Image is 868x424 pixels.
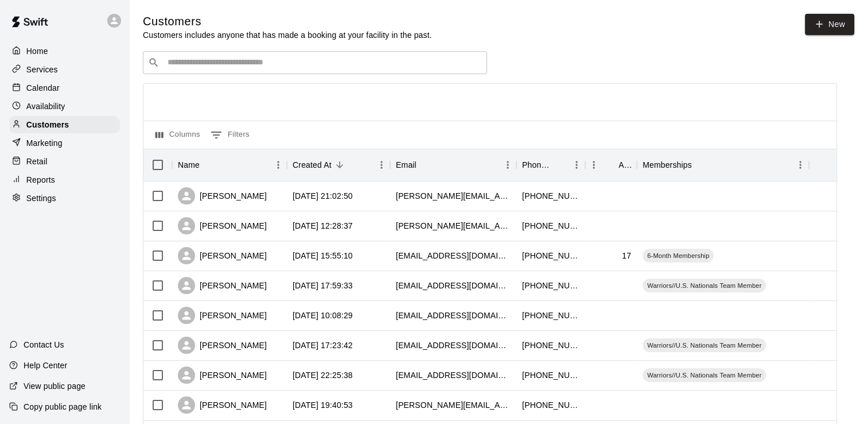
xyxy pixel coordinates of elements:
[9,134,120,152] a: Marketing
[178,149,200,181] div: Name
[552,157,568,173] button: Sort
[24,401,102,413] p: Copy public page link
[26,137,63,149] p: Marketing
[522,340,579,351] div: +15733247431
[522,149,552,181] div: Phone Number
[178,217,267,234] div: [PERSON_NAME]
[622,250,631,261] div: 17
[643,371,766,380] span: Warriors//U.S. Nationals Team Member
[143,29,432,41] p: Customers includes anyone that has made a booking at your facility in the past.
[396,340,511,351] div: aricbremer@gmail.com
[293,250,353,261] div: 2025-09-08 15:55:10
[417,157,433,173] button: Sort
[293,310,353,321] div: 2025-09-06 10:08:29
[26,82,60,94] p: Calendar
[178,337,267,354] div: [PERSON_NAME]
[143,51,487,74] div: Search customers by name or email
[26,101,65,112] p: Availability
[396,280,511,291] div: mnparker5@gmail.com
[602,157,618,173] button: Sort
[396,369,511,381] div: annegregstonnichols@gmail.com
[293,399,353,411] div: 2025-09-02 19:40:53
[9,153,120,170] a: Retail
[522,280,579,291] div: +15732301342
[293,149,332,181] div: Created At
[499,156,516,174] button: Menu
[178,396,267,414] div: [PERSON_NAME]
[208,126,252,144] button: Show filters
[143,14,432,29] h5: Customers
[26,45,48,57] p: Home
[26,156,48,167] p: Retail
[9,171,120,188] a: Reports
[178,307,267,324] div: [PERSON_NAME]
[390,149,516,181] div: Email
[643,249,714,263] div: 6-Month Membership
[522,220,579,232] div: +15733566086
[396,149,417,181] div: Email
[270,156,287,174] button: Menu
[396,399,511,411] div: amynicolemahoney@hotmail.com
[396,220,511,232] div: chris@columbiapoolandspa.com
[178,187,267,205] div: [PERSON_NAME]
[792,156,809,174] button: Menu
[396,190,511,202] div: morse.erik@gmail.com
[522,250,579,261] div: +15738816395
[153,126,203,144] button: Select columns
[293,190,353,202] div: 2025-09-16 21:02:50
[373,156,390,174] button: Menu
[26,64,58,75] p: Services
[637,149,809,181] div: Memberships
[522,399,579,411] div: +15738086025
[200,157,216,173] button: Sort
[178,247,267,264] div: [PERSON_NAME]
[178,367,267,384] div: [PERSON_NAME]
[585,156,602,174] button: Menu
[643,281,766,290] span: Warriors//U.S. Nationals Team Member
[643,279,766,292] div: Warriors//U.S. Nationals Team Member
[643,251,714,260] span: 6-Month Membership
[287,149,390,181] div: Created At
[293,220,353,232] div: 2025-09-09 12:28:37
[643,341,766,350] span: Warriors//U.S. Nationals Team Member
[24,380,85,392] p: View public page
[618,149,631,181] div: Age
[522,369,579,381] div: +15738645114
[805,14,854,35] a: New
[172,149,287,181] div: Name
[26,119,69,130] p: Customers
[26,174,55,186] p: Reports
[9,190,120,207] a: Settings
[24,339,64,350] p: Contact Us
[24,360,67,371] p: Help Center
[9,61,120,78] a: Services
[293,280,353,291] div: 2025-09-06 17:59:33
[643,338,766,352] div: Warriors//U.S. Nationals Team Member
[178,277,267,294] div: [PERSON_NAME]
[9,79,120,97] a: Calendar
[9,116,120,133] a: Customers
[293,369,353,381] div: 2025-09-03 22:25:38
[585,149,637,181] div: Age
[9,98,120,115] a: Availability
[522,190,579,202] div: +15734242274
[522,310,579,321] div: +15733098921
[396,250,511,261] div: terillbean@yahoo.com
[293,340,353,351] div: 2025-09-04 17:23:42
[643,149,692,181] div: Memberships
[396,310,511,321] div: tonypalmer021@gmail.com
[332,157,348,173] button: Sort
[26,192,56,204] p: Settings
[9,43,120,60] a: Home
[568,156,585,174] button: Menu
[643,368,766,382] div: Warriors//U.S. Nationals Team Member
